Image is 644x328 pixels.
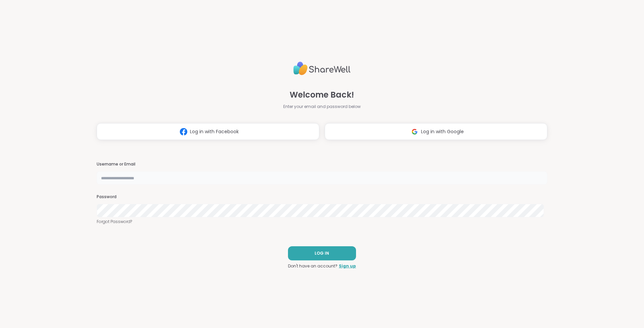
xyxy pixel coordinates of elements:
[325,123,547,140] button: Log in with Google
[283,104,361,110] span: Enter your email and password below
[288,263,337,269] span: Don't have an account?
[293,59,351,78] img: ShareWell Logo
[421,128,464,135] span: Log in with Google
[190,128,239,135] span: Log in with Facebook
[97,123,319,140] button: Log in with Facebook
[97,219,547,225] a: Forgot Password?
[290,89,354,101] span: Welcome Back!
[177,125,190,138] img: ShareWell Logomark
[97,194,547,200] h3: Password
[288,246,356,260] button: LOG IN
[339,263,356,269] a: Sign up
[408,125,421,138] img: ShareWell Logomark
[97,161,547,167] h3: Username or Email
[315,250,329,256] span: LOG IN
